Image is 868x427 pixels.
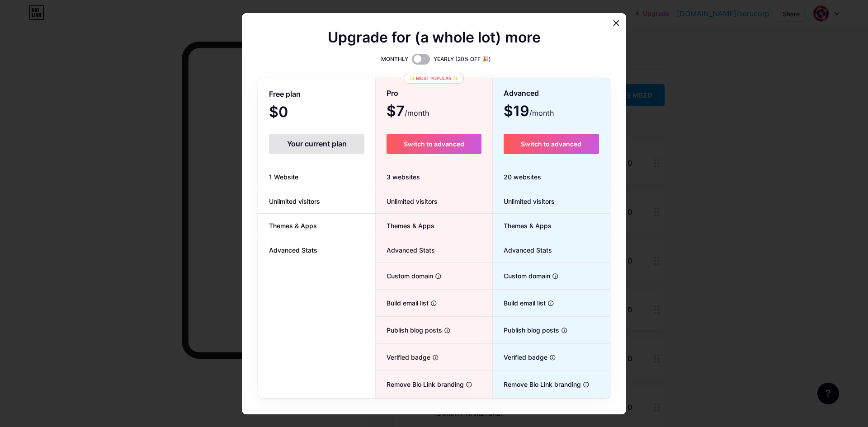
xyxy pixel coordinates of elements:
span: Remove Bio Link branding [376,380,464,389]
span: Themes & Apps [258,221,328,230]
span: Verified badge [376,352,430,362]
div: 3 websites [376,165,492,189]
span: Upgrade for (a whole lot) more [328,32,541,43]
span: Build email list [493,298,546,308]
span: /month [405,108,429,118]
div: Your current plan [269,134,364,154]
span: $7 [387,106,429,118]
span: Publish blog posts [493,325,559,335]
span: Free plan [269,86,301,102]
div: ✨ Most popular ✨ [404,73,464,84]
span: YEARLY (20% OFF 🎉) [434,55,491,64]
button: Switch to advanced [387,134,481,154]
span: Advanced [504,85,539,101]
span: Build email list [376,298,429,308]
span: Remove Bio Link branding [493,380,581,389]
span: Custom domain [376,271,433,281]
span: Advanced Stats [376,245,435,255]
span: MONTHLY [381,55,408,64]
span: Switch to advanced [404,140,464,148]
div: 20 websites [493,165,610,189]
span: Custom domain [493,271,550,281]
span: Switch to advanced [521,140,581,148]
span: Publish blog posts [376,325,442,335]
span: Verified badge [493,352,547,362]
button: Switch to advanced [504,134,599,154]
span: Unlimited visitors [258,197,331,206]
span: $0 [269,107,312,119]
span: Pro [387,85,398,101]
span: Unlimited visitors [493,197,555,206]
span: Unlimited visitors [376,197,438,206]
span: Themes & Apps [493,221,552,230]
span: Advanced Stats [493,245,552,255]
span: Themes & Apps [376,221,434,230]
span: 1 Website [258,172,309,182]
span: Advanced Stats [258,245,328,255]
span: $19 [504,106,554,118]
span: /month [529,108,554,118]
